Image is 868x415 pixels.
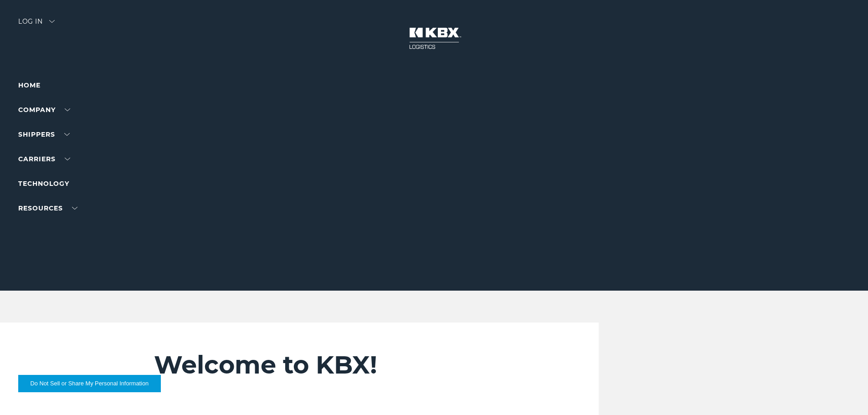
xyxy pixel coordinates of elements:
[18,18,55,31] div: Log in
[400,18,468,58] img: kbx logo
[49,20,55,23] img: arrow
[18,155,70,163] a: Carriers
[18,130,70,138] a: SHIPPERS
[154,350,544,380] h2: Welcome to KBX!
[18,204,77,212] a: RESOURCES
[18,375,161,392] button: Do Not Sell or Share My Personal Information
[18,179,69,188] a: Technology
[18,106,70,114] a: Company
[18,81,41,89] a: Home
